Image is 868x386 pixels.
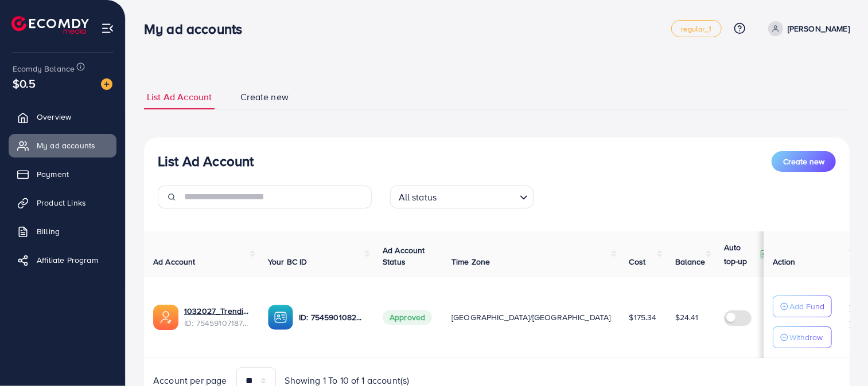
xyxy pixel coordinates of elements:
[390,186,534,208] div: Search for option
[773,256,796,267] span: Action
[37,111,71,123] span: Overview
[629,312,657,323] span: $175.34
[153,256,196,267] span: Ad Account
[451,256,490,267] span: Time Zone
[37,254,98,266] span: Affiliate Program
[681,25,711,33] span: regular_1
[11,16,89,34] img: logo
[184,317,250,329] span: ID: 7545910718719868935
[396,189,439,206] span: All status
[147,90,212,104] span: List Ad Account
[675,256,706,267] span: Balance
[268,256,308,267] span: Your BC ID
[184,305,250,329] div: <span class='underline'>1032027_Trendifiinds_1756919487825</span></br>7545910718719868935
[451,312,611,323] span: [GEOGRAPHIC_DATA]/[GEOGRAPHIC_DATA]
[383,245,425,267] span: Ad Account Status
[724,241,757,268] p: Auto top-up
[773,296,832,317] button: Add Fund
[764,21,850,36] a: [PERSON_NAME]
[9,249,116,271] a: Affiliate Program
[9,105,116,128] a: Overview
[144,21,251,37] h3: My ad accounts
[773,326,832,348] button: Withdraw
[268,305,293,330] img: ic-ba-acc.ded83a64.svg
[240,90,289,104] span: Create new
[37,226,60,237] span: Billing
[13,63,75,74] span: Ecomdy Balance
[13,75,36,92] span: $0.5
[440,187,515,206] input: Search for option
[9,163,116,186] a: Payment
[158,153,254,170] h3: List Ad Account
[819,334,859,377] iframe: Chat
[37,168,69,180] span: Payment
[9,134,116,157] a: My ad accounts
[9,191,116,214] a: Product Links
[783,156,824,167] span: Create new
[772,151,836,172] button: Create new
[629,256,646,267] span: Cost
[671,20,721,37] a: regular_1
[789,330,823,344] p: Withdraw
[383,310,432,325] span: Approved
[37,197,86,208] span: Product Links
[789,300,824,313] p: Add Fund
[299,310,364,324] p: ID: 7545901082208206855
[37,140,95,151] span: My ad accounts
[9,220,116,243] a: Billing
[153,305,178,330] img: ic-ads-acc.e4c84228.svg
[184,305,250,317] a: 1032027_Trendifiinds_1756919487825
[675,312,699,323] span: $24.41
[101,78,112,90] img: image
[101,22,114,35] img: menu
[788,22,850,36] p: [PERSON_NAME]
